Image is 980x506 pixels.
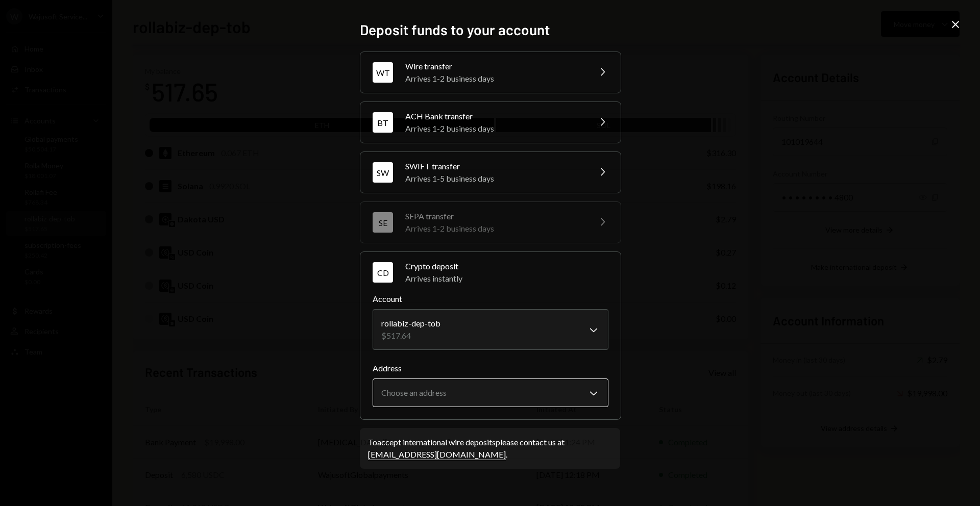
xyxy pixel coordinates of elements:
[373,162,393,183] div: SW
[373,112,393,133] div: BT
[405,110,584,122] div: ACH Bank transfer
[368,436,612,461] div: To accept international wire deposits please contact us at .
[373,378,608,407] button: Address
[405,160,584,172] div: SWIFT transfer
[405,210,584,222] div: SEPA transfer
[405,72,584,85] div: Arrives 1-2 business days
[373,362,608,374] label: Address
[373,262,393,283] div: CD
[405,260,608,272] div: Crypto deposit
[360,102,621,143] button: BTACH Bank transferArrives 1-2 business days
[405,272,608,285] div: Arrives instantly
[360,152,621,193] button: SWSWIFT transferArrives 1-5 business days
[405,172,584,185] div: Arrives 1-5 business days
[405,60,584,72] div: Wire transfer
[373,62,393,83] div: WT
[373,309,608,350] button: Account
[368,449,506,460] a: [EMAIL_ADDRESS][DOMAIN_NAME]
[373,293,608,305] label: Account
[405,222,584,235] div: Arrives 1-2 business days
[360,52,621,93] button: WTWire transferArrives 1-2 business days
[360,20,620,40] h2: Deposit funds to your account
[405,122,584,135] div: Arrives 1-2 business days
[373,293,608,407] div: CDCrypto depositArrives instantly
[360,202,621,243] button: SESEPA transferArrives 1-2 business days
[360,252,621,293] button: CDCrypto depositArrives instantly
[373,212,393,233] div: SE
